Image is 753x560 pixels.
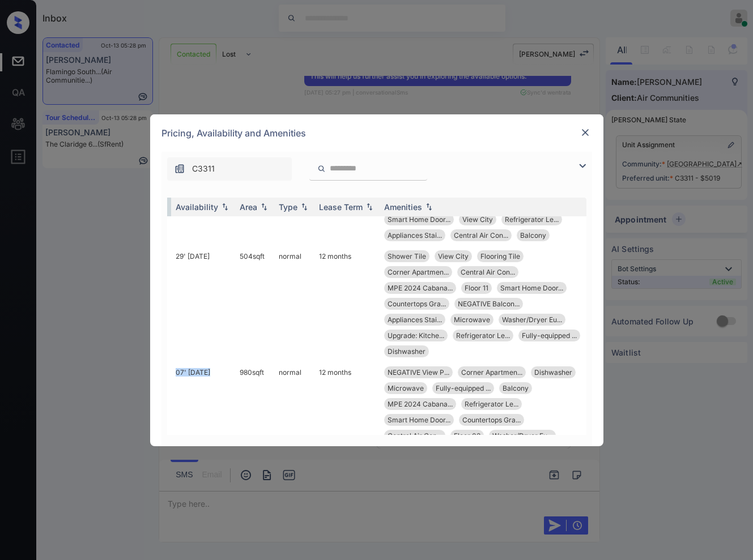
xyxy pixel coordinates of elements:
[480,252,520,260] span: Flooring Tile
[388,400,453,408] span: MPE 2024 Cabana...
[314,362,380,446] td: 12 months
[317,164,326,174] img: icon-zuma
[235,362,274,446] td: 980 sqft
[258,203,270,211] img: sorting
[388,347,426,356] span: Dishwasher
[240,202,257,212] div: Area
[492,431,552,440] span: Washer/Dryer Eu...
[279,202,297,212] div: Type
[456,331,510,340] span: Refrigerator Le...
[388,331,444,340] span: Upgrade: Kitche...
[423,203,435,211] img: sorting
[235,246,274,362] td: 504 sqft
[319,202,363,212] div: Lease Term
[192,163,215,175] span: C3311
[436,384,491,392] span: Fully-equipped ...
[384,202,422,212] div: Amenities
[465,284,488,292] span: Floor 11
[364,203,375,211] img: sorting
[388,431,442,440] span: Central Air Con...
[150,114,603,152] div: Pricing, Availability and Amenities
[461,268,515,276] span: Central Air Con...
[576,159,589,173] img: icon-zuma
[454,231,508,240] span: Central Air Con...
[388,252,426,260] span: Shower Tile
[388,231,442,240] span: Appliances Stai...
[176,202,218,212] div: Availability
[388,284,453,292] span: MPE 2024 Cabana...
[458,300,520,308] span: NEGATIVE Balcon...
[502,315,562,324] span: Washer/Dryer Eu...
[454,431,480,440] span: Floor 02
[174,163,185,174] img: icon-zuma
[534,368,572,377] span: Dishwasher
[388,215,450,224] span: Smart Home Door...
[454,315,490,324] span: Microwave
[465,400,518,408] span: Refrigerator Le...
[388,300,446,308] span: Countertops Gra...
[503,384,529,392] span: Balcony
[314,246,380,362] td: 12 months
[438,252,469,260] span: View City
[462,416,521,424] span: Countertops Gra...
[388,315,442,324] span: Appliances Stai...
[274,246,314,362] td: normal
[500,284,563,292] span: Smart Home Door...
[388,368,449,377] span: NEGATIVE View P...
[299,203,310,211] img: sorting
[171,246,235,362] td: 29' [DATE]
[388,416,450,424] span: Smart Home Door...
[580,127,591,138] img: close
[505,215,559,224] span: Refrigerator Le...
[388,268,449,276] span: Corner Apartmen...
[274,362,314,446] td: normal
[171,362,235,446] td: 07' [DATE]
[388,384,424,392] span: Microwave
[522,331,577,340] span: Fully-equipped ...
[520,231,546,240] span: Balcony
[462,215,493,224] span: View City
[219,203,231,211] img: sorting
[461,368,522,377] span: Corner Apartmen...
